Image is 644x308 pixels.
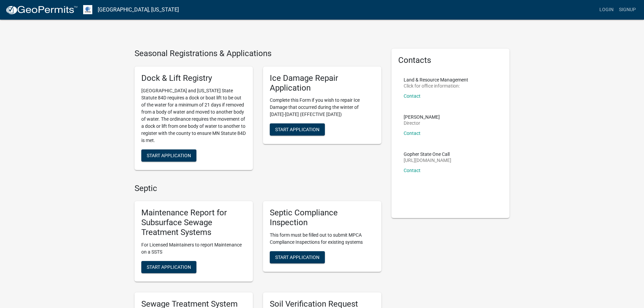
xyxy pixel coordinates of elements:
[270,251,325,263] button: Start Application
[404,115,440,119] p: [PERSON_NAME]
[141,241,246,256] p: For Licensed Maintainers to report Maintenance on a SSTS
[141,208,246,237] h5: Maintenance Report for Subsurface Sewage Treatment Systems
[404,152,451,157] p: Gopher State One Call
[404,77,468,82] p: Land & Resource Management
[616,3,639,16] a: Signup
[404,121,440,125] p: Director
[270,97,375,118] p: Complete this Form if you wish to repair Ice Damage that occurred during the winter of [DATE]-[DA...
[147,264,191,269] span: Start Application
[135,49,381,58] h4: Seasonal Registrations & Applications
[404,131,421,136] a: Contact
[275,127,319,132] span: Start Application
[141,87,246,144] p: [GEOGRAPHIC_DATA] and [US_STATE] State Statute 84D requires a dock or boat lift to be out of the ...
[404,84,468,88] p: Click for office information:
[275,254,319,260] span: Start Application
[404,93,421,99] a: Contact
[398,55,503,65] h5: Contacts
[404,158,451,163] p: [URL][DOMAIN_NAME]
[141,149,196,162] button: Start Application
[83,5,92,14] img: Otter Tail County, Minnesota
[270,73,375,93] h5: Ice Damage Repair Application
[98,4,179,16] a: [GEOGRAPHIC_DATA], [US_STATE]
[270,232,375,246] p: This form must be filled out to submit MPCA Compliance Inspections for existing systems
[597,3,616,16] a: Login
[141,73,246,83] h5: Dock & Lift Registry
[270,123,325,136] button: Start Application
[270,208,375,228] h5: Septic Compliance Inspection
[135,184,381,193] h4: Septic
[141,261,196,273] button: Start Application
[147,152,191,158] span: Start Application
[404,168,421,173] a: Contact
